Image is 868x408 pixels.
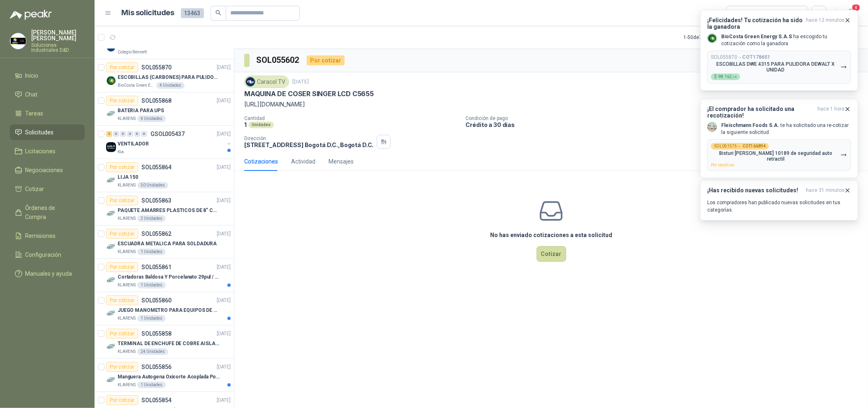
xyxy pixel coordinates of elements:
span: 4 [852,4,861,12]
span: 98.162 [718,75,737,79]
p: BATERIA PARA UPS [118,107,164,115]
p: [DATE] [217,64,231,71]
p: Soluciones Industriales D&D [31,43,85,53]
div: 50 Unidades [137,182,168,189]
a: Solicitudes [10,124,85,140]
span: hace 1 hora [817,106,845,119]
p: KLARENS [118,215,136,222]
img: Company Logo [708,34,717,43]
p: [STREET_ADDRESS] Bogotá D.C. , Bogotá D.C. [244,141,373,148]
p: SOL055870 → [711,54,770,60]
div: 24 Unidades [137,348,168,355]
p: SOL055856 [141,364,171,370]
a: Por cotizarSOL055864[DATE] Company LogoLIJA 150KLARENS50 Unidades [95,159,234,192]
p: [DATE] [217,363,231,371]
a: Manuales y ayuda [10,266,85,281]
button: Cotizar [537,246,566,262]
a: Por cotizarSOL055856[DATE] Company LogoManguera Autogena Oxicorte Acoplada Por 10 MetrosKLARENS1 ... [95,359,234,392]
a: Por cotizarSOL055863[DATE] Company LogoPAQUETE AMARRES PLASTICOS DE 8" COLOR NEGROKLARENS2 Unidades [95,192,234,226]
a: Por cotizarSOL055868[DATE] Company LogoBATERIA PARA UPSKLARENS4 Unidades [95,92,234,126]
div: 2 Unidades [137,215,166,222]
p: [URL][DOMAIN_NAME] [244,100,858,109]
a: Por cotizarSOL055870[DATE] Company LogoESCOBILLAS (CARBONES) PARA PULIDORA DEWALTBioCosta Green E... [95,59,234,92]
p: Kia [118,149,124,155]
p: SOL055858 [141,331,171,337]
p: [DATE] [217,230,231,238]
a: Por cotizarSOL055861[DATE] Company LogoCortadoras Baldosa Y Porcelanato 29pul / 74cm - Truper 158... [95,259,234,292]
div: Caracol TV [244,76,289,88]
span: Inicio [25,71,39,80]
a: Por cotizarSOL055858[DATE] Company LogoTERMINAL DE ENCHUFE DE COBRE AISLADO PARA 12AWGKLARENS24 U... [95,325,234,359]
h1: Mis solicitudes [122,7,174,19]
div: Por cotizar [106,262,138,272]
div: Cotizaciones [244,157,278,166]
div: 0 [134,131,140,137]
p: KLARENS [118,348,136,355]
img: Company Logo [106,175,116,185]
img: Company Logo [106,375,116,385]
div: Por cotizar [106,395,138,405]
p: te ha solicitado una re-cotizar la siguiente solicitud. [721,122,851,136]
span: Por recotizar [711,163,735,167]
button: ¡Felicidades! Tu cotización ha sido la ganadorahace 12 minutos Company LogoBioCosta Green Energy ... [700,10,858,91]
p: JUEGO MANOMETRO PARA EQUIPOS DE ARGON Y OXICORTE VICTOR [118,307,220,314]
p: Dirección [244,136,373,141]
div: $ [711,74,740,80]
p: VENTILADOR [118,140,149,148]
img: Company Logo [106,342,116,352]
img: Company Logo [106,309,116,318]
p: ESCOBILLAS (CARBONES) PARA PULIDORA DEWALT [118,74,220,81]
div: 0 [141,131,147,137]
p: [DATE] [217,197,231,205]
img: Company Logo [106,142,116,152]
span: search [215,10,221,16]
span: Chat [25,90,38,99]
span: ,15 [732,75,737,79]
div: 1 Unidades [137,249,166,255]
p: SOL055864 [141,164,171,170]
div: Por cotizar [106,196,138,205]
span: Negociaciones [25,166,63,175]
a: Chat [10,87,85,102]
span: Manuales y ayuda [25,269,72,278]
p: MAQUINA DE COSER SINGER LCD C5655 [244,90,374,98]
div: 4 Unidades [156,82,185,89]
div: Unidades [248,122,274,128]
div: Por cotizar [106,362,138,372]
div: 1 - 50 de 7942 [683,31,737,44]
p: Los compradores han publicado nuevas solicitudes en tus categorías. [707,199,851,214]
p: KLARENS [118,249,136,255]
img: Company Logo [10,33,26,49]
img: Company Logo [106,76,116,85]
b: COT178651 [742,54,770,60]
button: SOL051575→COT166894Bisturi [PERSON_NAME] 10189 de seguridad auto retractilPor recotizar [707,139,851,171]
div: 0 [127,131,133,137]
p: [DATE] [217,97,231,105]
h3: SOL055602 [256,54,300,67]
a: Tareas [10,106,85,121]
p: KLARENS [118,315,136,322]
span: Cotizar [25,184,44,194]
p: Manguera Autogena Oxicorte Acoplada Por 10 Metros [118,373,220,381]
p: [DATE] [217,396,231,404]
p: ha escogido tu cotización como la ganadora [721,33,851,47]
div: Por cotizar [106,62,138,72]
span: Tareas [25,109,44,118]
b: BioCosta Green Energy S.A.S [721,34,792,39]
p: SOL055860 [141,297,171,303]
div: Por cotizar [106,96,138,106]
b: Fleischmann Foods S.A. [721,122,779,128]
h3: No has enviado cotizaciones a esta solicitud [490,231,612,240]
div: Por cotizar [106,295,138,305]
a: Órdenes de Compra [10,200,85,225]
img: Company Logo [106,209,116,219]
p: SOL055870 [141,65,171,70]
p: KLARENS [118,282,136,288]
p: Cantidad [244,115,459,121]
button: SOL055870→COT178651ESCOBILLAS DWE 4315 PARA PULIDORA DEWALT X UNIDAD$98.162,15 [707,51,851,84]
div: 2 [106,131,112,137]
p: [DATE] [217,164,231,171]
div: Todas [731,9,749,18]
div: 0 [113,131,119,137]
a: Negociaciones [10,162,85,178]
